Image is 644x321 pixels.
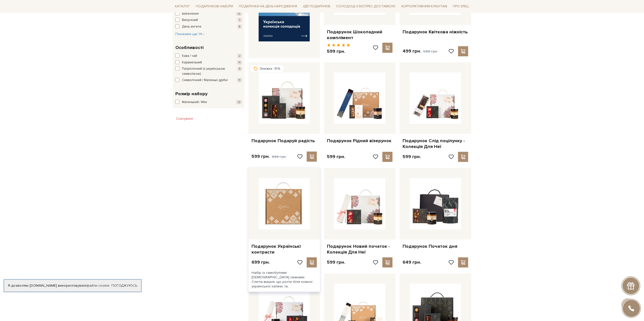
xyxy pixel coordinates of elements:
[327,154,345,160] p: 599 грн.
[327,48,350,54] p: 599 грн.
[182,54,197,59] span: Кава / чай
[175,90,207,97] span: Розмір набору
[175,24,242,29] button: День ангела 8
[175,18,242,23] button: Випускний 7
[175,78,242,83] button: Символічний / Маленькі дрібні 11
[327,243,392,255] a: Подарунок Новий початок - Колекція Для Неї
[423,49,438,54] span: 599 грн.
[399,2,449,11] a: Корпоративним клієнтам
[250,65,284,72] div: Знижка -15%
[175,100,242,105] button: Маленький / Міні 12
[237,54,242,58] span: 2
[403,29,468,35] a: Подарунок Квіткова ніжність
[175,32,205,37] button: Показати ще 14
[175,32,205,36] span: Показати ще 14
[272,155,286,159] span: 699 грн.
[4,283,141,288] div: Я дозволяю [DOMAIN_NAME] використовувати
[194,3,235,10] span: Подарункові набори
[252,138,317,144] a: Подарунок Подаруй радість
[237,67,242,71] span: 6
[182,60,202,65] span: Карамельний
[237,78,242,82] span: 11
[182,24,201,29] span: День ангела
[173,115,196,123] button: Скасувати
[252,154,286,160] p: 599 грн.
[301,3,332,10] span: Ідеї подарунків
[248,267,320,292] div: Набір із самобутніми [DEMOGRAPHIC_DATA] смаками. Стигла вишня, що росте біля кожної української х...
[259,178,310,229] img: Подарунок Українські контрасти
[451,3,471,10] span: Про Spell
[182,66,228,76] span: Патріотичний (з українською символікою)
[237,60,242,65] span: 11
[236,12,242,16] span: 12
[252,243,317,255] a: Подарунок Українські контрасти
[327,29,392,41] a: Подарунок Шоколадний комплімент
[111,283,137,288] a: Погоджуюсь
[237,24,242,29] span: 8
[175,66,242,76] button: Патріотичний (з українською символікою) 6
[236,100,242,104] span: 12
[175,44,203,51] span: Особливості
[182,11,199,16] span: Вибачення
[87,283,110,288] a: файли cookie
[175,54,242,59] button: Кава / чай 2
[175,60,242,65] button: Карамельний 11
[175,11,242,16] button: Вибачення 12
[182,18,198,23] span: Випускний
[403,154,421,160] p: 599 грн.
[173,3,192,10] span: Каталог
[403,48,438,54] p: 499 грн.
[403,138,468,150] a: Подарунок Слід поцілунку - Колекція Для Неї
[334,2,398,11] a: Солодощі з експрес-доставкою
[327,259,345,265] p: 599 грн.
[403,243,468,249] a: Подарунок Початок дня
[252,259,270,265] p: 699 грн.
[182,78,228,83] span: Символічний / Маленькі дрібні
[403,259,421,265] p: 649 грн.
[237,18,242,22] span: 7
[182,100,207,105] span: Маленький / Міні
[237,3,299,10] span: Подарунки на День народження
[327,138,392,144] a: Подарунок Рідний візерунок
